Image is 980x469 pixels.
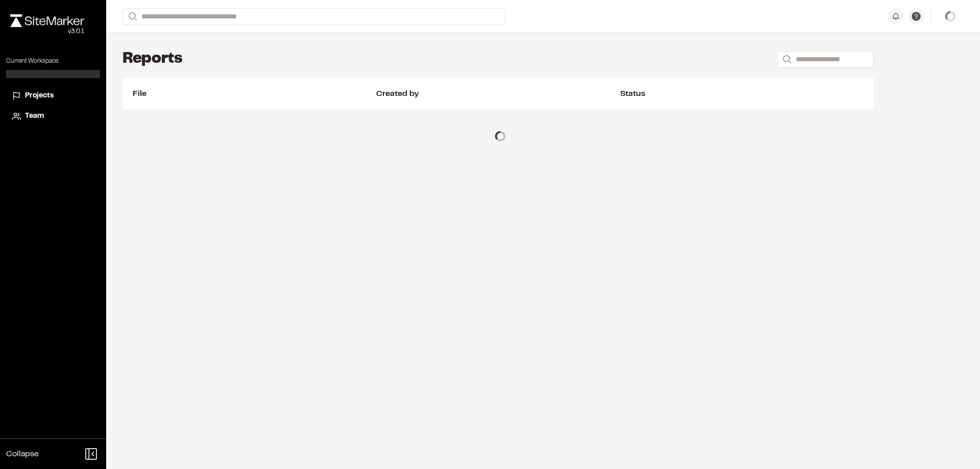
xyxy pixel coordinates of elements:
span: Collapse [6,448,39,460]
span: Projects [25,90,54,102]
button: Search [122,8,141,25]
button: Search [777,51,795,68]
img: rebrand.png [10,14,84,27]
div: Oh geez...please don't... [10,27,84,36]
span: Team [25,111,44,122]
p: Current Workspace [6,57,100,66]
a: Team [12,111,94,122]
div: Status [620,88,864,100]
a: Projects [12,90,94,102]
h1: Reports [122,49,183,69]
div: File [133,88,376,100]
div: Created by [376,88,620,100]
